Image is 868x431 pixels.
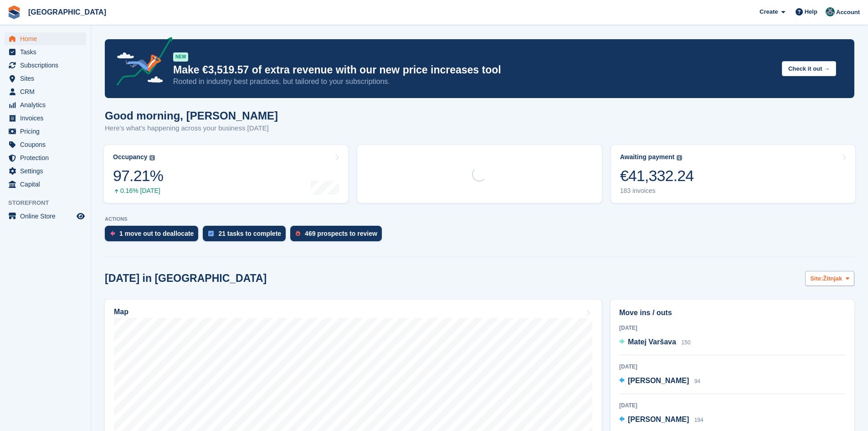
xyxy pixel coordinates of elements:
[218,230,281,237] div: 21 tasks to complete
[20,112,75,125] span: Invoices
[5,125,86,138] a: menu
[619,363,846,371] div: [DATE]
[5,72,86,85] a: menu
[619,375,700,387] a: [PERSON_NAME] 94
[75,211,86,222] a: Preview store
[113,187,163,195] div: 0.16% [DATE]
[113,153,147,161] div: Occupancy
[290,226,386,246] a: 469 prospects to review
[25,5,110,20] a: [GEOGRAPHIC_DATA]
[173,77,775,87] p: Rooted in industry best practices, but tailored to your subscriptions.
[296,231,300,236] img: prospect-51fa495bee0391a8d652442698ab0144808aea92771e9ea1ae160a38d050c398.svg
[305,230,377,237] div: 469 prospects to review
[105,216,854,222] p: ACTIONS
[20,32,75,45] span: Home
[826,7,835,16] img: Željko Gobac
[20,138,75,151] span: Coupons
[173,63,775,77] p: Make €3,519.57 of extra revenue with our new price increases tool
[203,226,290,246] a: 21 tasks to complete
[620,187,694,195] div: 183 invoices
[805,7,817,16] span: Help
[5,138,86,151] a: menu
[5,32,86,45] a: menu
[694,417,704,423] span: 194
[619,401,846,410] div: [DATE]
[619,337,690,348] a: Matej Varšava 150
[20,46,75,58] span: Tasks
[619,307,846,318] h2: Move ins / outs
[5,178,86,191] a: menu
[114,308,128,316] h2: Map
[782,61,836,76] button: Check it out →
[760,7,778,16] span: Create
[20,178,75,191] span: Capital
[619,414,704,426] a: [PERSON_NAME] 194
[105,123,278,134] p: Here's what's happening across your business [DATE]
[611,145,855,203] a: Awaiting payment €41,332.24 183 invoices
[20,59,75,72] span: Subscriptions
[5,165,86,177] a: menu
[173,52,188,62] div: NEW
[20,210,75,223] span: Online Store
[5,46,86,58] a: menu
[20,151,75,164] span: Protection
[5,151,86,164] a: menu
[20,125,75,138] span: Pricing
[810,274,823,283] span: Site:
[113,166,163,185] div: 97.21%
[105,272,267,285] h2: [DATE] in [GEOGRAPHIC_DATA]
[20,72,75,85] span: Sites
[628,377,689,384] span: [PERSON_NAME]
[5,59,86,72] a: menu
[7,5,21,19] img: stora-icon-8386f47178a22dfd0bd8f6a31ec36ba5ce8667c1dd55bd0f319d3a0aa187defe.svg
[149,155,155,161] img: icon-info-grey-7440780725fd019a000dd9b08b2336e03edf1995a4989e88bcd33f0948082b44.svg
[5,112,86,125] a: menu
[681,339,690,346] span: 150
[20,85,75,98] span: CRM
[109,37,173,89] img: price-adjustments-announcement-icon-8257ccfd72463d97f412b2fc003d46551f7dbcb40ab6d574587a9cd5c0d94...
[105,109,278,122] h1: Good morning, [PERSON_NAME]
[619,324,846,332] div: [DATE]
[208,231,214,236] img: task-75834270c22a3079a89374b754ae025e5fb1db73e45f91037f5363f120a921f8.svg
[823,274,842,283] span: Žitnjak
[20,99,75,111] span: Analytics
[5,99,86,111] a: menu
[620,166,694,185] div: €41,332.24
[805,271,854,286] button: Site: Žitnjak
[104,145,348,203] a: Occupancy 97.21% 0.16% [DATE]
[20,165,75,177] span: Settings
[620,153,675,161] div: Awaiting payment
[8,198,91,208] span: Storefront
[836,8,860,17] span: Account
[628,415,689,423] span: [PERSON_NAME]
[694,378,700,384] span: 94
[110,231,115,236] img: move_outs_to_deallocate_icon-f764333ba52eb49d3ac5e1228854f67142a1ed5810a6f6cc68b1a99e826820c5.svg
[5,85,86,98] a: menu
[105,226,203,246] a: 1 move out to deallocate
[119,230,194,237] div: 1 move out to deallocate
[677,155,682,161] img: icon-info-grey-7440780725fd019a000dd9b08b2336e03edf1995a4989e88bcd33f0948082b44.svg
[5,210,86,223] a: menu
[628,338,676,346] span: Matej Varšava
